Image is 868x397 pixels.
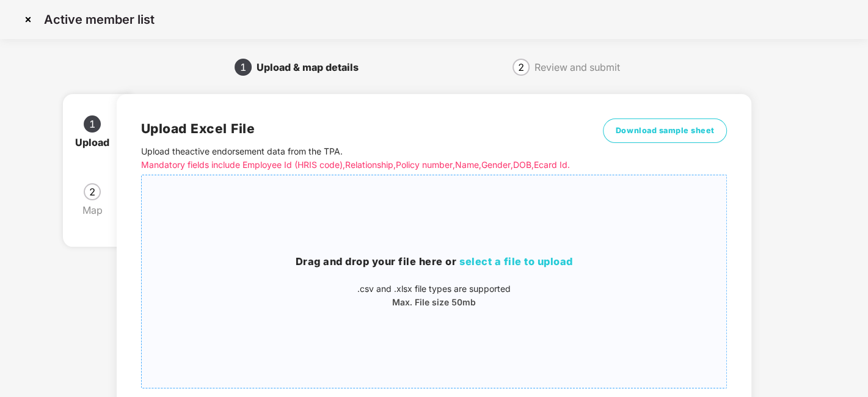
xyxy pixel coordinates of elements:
h3: Drag and drop your file here or [142,254,727,270]
p: Max. File size 50mb [142,296,727,309]
span: Drag and drop your file here orselect a file to upload.csv and .xlsx file types are supportedMax.... [142,175,727,388]
span: 2 [518,62,524,72]
span: 1 [240,62,246,72]
div: Upload & map details [257,57,368,77]
p: .csv and .xlsx file types are supported [142,282,727,296]
p: Upload the active endorsement data from the TPA . [141,145,581,172]
span: select a file to upload [459,255,573,268]
span: 1 [89,119,95,129]
img: svg+xml;base64,PHN2ZyBpZD0iQ3Jvc3MtMzJ4MzIiIHhtbG5zPSJodHRwOi8vd3d3LnczLm9yZy8yMDAwL3N2ZyIgd2lkdG... [18,10,38,29]
span: Download sample sheet [616,125,715,137]
p: Mandatory fields include Employee Id (HRIS code), Relationship, Policy number, Name, Gender, DOB,... [141,158,581,172]
h2: Upload Excel File [141,118,581,139]
div: Review and submit [534,57,620,77]
p: Active member list [44,12,155,27]
div: Map [82,200,112,220]
div: Upload [75,133,119,152]
button: Download sample sheet [603,118,728,143]
span: 2 [89,187,95,197]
